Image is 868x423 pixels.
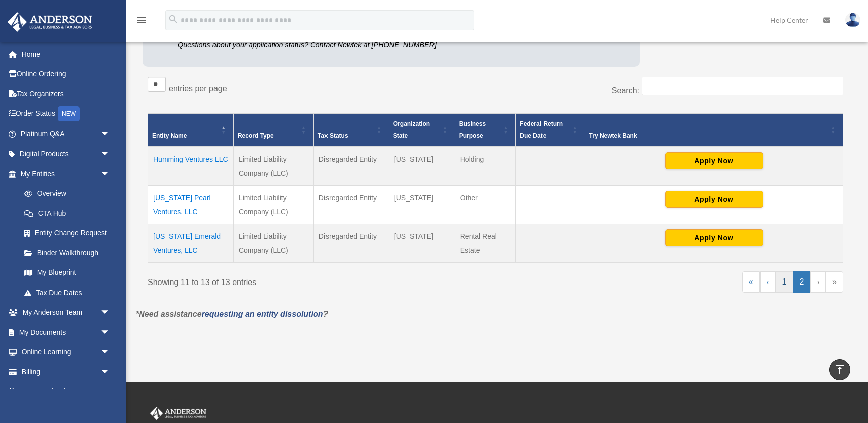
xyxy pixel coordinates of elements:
[7,303,126,323] a: My Anderson Teamarrow_drop_down
[233,147,313,186] td: Limited Liability Company (LLC)
[136,14,148,26] i: menu
[313,114,389,147] th: Tax Status: Activate to sort
[665,152,763,169] button: Apply Now
[14,223,121,243] a: Entity Change Request
[393,120,430,139] span: Organization State
[7,104,126,124] a: Order StatusNEW
[826,271,843,293] a: Last
[148,224,234,263] td: [US_STATE] Emerald Ventures, LLC
[233,114,313,147] th: Record Type: Activate to sort
[318,132,348,139] span: Tax Status
[455,186,516,224] td: Other
[389,147,455,186] td: [US_STATE]
[7,144,126,164] a: Digital Productsarrow_drop_down
[100,342,121,363] span: arrow_drop_down
[100,124,121,145] span: arrow_drop_down
[665,191,763,208] button: Apply Now
[238,132,274,139] span: Record Type
[455,114,516,147] th: Business Purpose: Activate to sort
[7,322,126,342] a: My Documentsarrow_drop_down
[520,120,563,139] span: Federal Return Due Date
[58,106,80,121] div: NEW
[14,203,121,223] a: CTA Hub
[152,132,187,139] span: Entity Name
[136,310,328,318] em: *Need assistance ?
[589,130,828,142] div: Try Newtek Bank
[202,310,323,318] a: requesting an entity dissolution
[845,13,860,27] img: User Pic
[14,263,121,283] a: My Blueprint
[313,224,389,263] td: Disregarded Entity
[585,114,843,147] th: Try Newtek Bank : Activate to sort
[455,224,516,263] td: Rental Real Estate
[516,114,585,147] th: Federal Return Due Date: Activate to sort
[100,303,121,323] span: arrow_drop_down
[834,363,846,375] i: vertical_align_top
[389,186,455,224] td: [US_STATE]
[776,271,793,293] a: 1
[148,147,234,186] td: Humming Ventures LLC
[313,186,389,224] td: Disregarded Entity
[455,147,516,186] td: Holding
[810,271,826,293] a: Next
[100,144,121,165] span: arrow_drop_down
[148,114,234,147] th: Entity Name: Activate to invert sorting
[760,271,776,293] a: Previous
[793,271,811,293] a: 2
[148,186,234,224] td: [US_STATE] Pearl Ventures​, LLC
[14,243,121,263] a: Binder Walkthrough
[148,271,488,290] div: Showing 11 to 13 of 13 entries
[7,124,126,144] a: Platinum Q&Aarrow_drop_down
[7,84,126,104] a: Tax Organizers
[168,14,179,25] i: search
[233,186,313,224] td: Limited Liability Company (LLC)
[829,359,850,380] a: vertical_align_top
[742,271,760,293] a: First
[136,18,148,26] a: menu
[5,12,95,32] img: Anderson Advisors Platinum Portal
[7,44,126,64] a: Home
[14,283,121,303] a: Tax Due Dates
[389,224,455,263] td: [US_STATE]
[233,224,313,263] td: Limited Liability Company (LLC)
[7,362,126,382] a: Billingarrow_drop_down
[100,362,121,382] span: arrow_drop_down
[100,164,121,184] span: arrow_drop_down
[7,64,126,84] a: Online Ordering
[612,86,639,95] label: Search:
[389,114,455,147] th: Organization State: Activate to sort
[459,120,486,139] span: Business Purpose
[313,147,389,186] td: Disregarded Entity
[7,382,126,402] a: Events Calendar
[148,407,208,420] img: Anderson Advisors Platinum Portal
[7,164,121,184] a: My Entitiesarrow_drop_down
[7,342,126,362] a: Online Learningarrow_drop_down
[169,84,227,93] label: entries per page
[100,322,121,343] span: arrow_drop_down
[14,184,116,204] a: Overview
[665,229,763,246] button: Apply Now
[178,39,485,51] p: Questions about your application status? Contact Newtek at [PHONE_NUMBER]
